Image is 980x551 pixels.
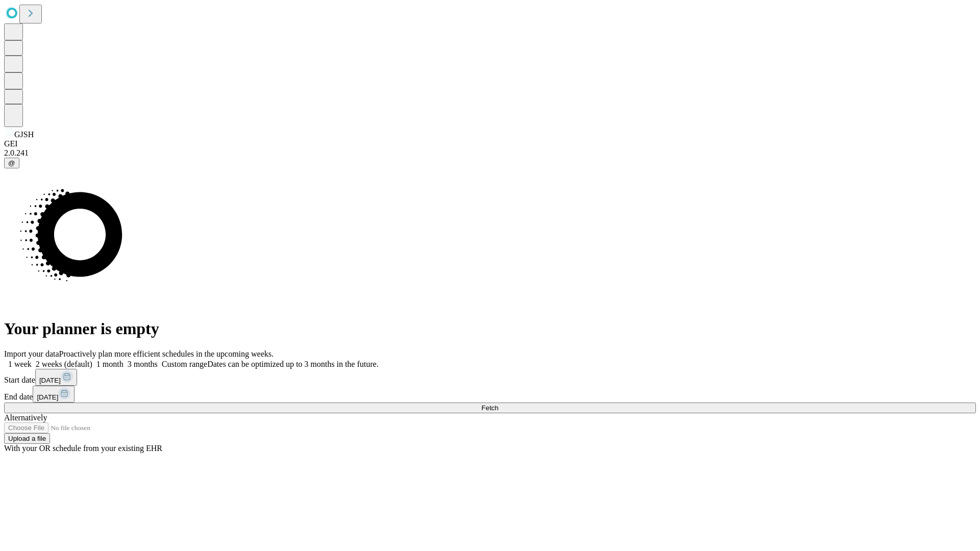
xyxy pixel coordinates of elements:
span: Custom range [162,360,207,368]
div: Start date [4,369,976,386]
span: 2 weeks (default) [36,360,92,368]
span: Dates can be optimized up to 3 months in the future. [207,360,378,368]
span: @ [8,159,15,167]
span: Import your data [4,349,59,358]
span: GJSH [14,130,34,139]
span: 1 month [96,360,124,368]
span: Proactively plan more efficient schedules in the upcoming weeks. [59,349,274,358]
span: 3 months [128,360,158,368]
button: [DATE] [35,369,77,386]
span: Alternatively [4,413,47,422]
button: @ [4,158,19,168]
span: Fetch [481,404,498,412]
div: End date [4,386,976,403]
div: 2.0.241 [4,148,976,158]
span: [DATE] [39,377,61,384]
span: [DATE] [37,393,58,401]
span: 1 week [8,360,32,368]
button: Upload a file [4,433,50,444]
div: GEI [4,139,976,148]
button: [DATE] [33,386,75,403]
h1: Your planner is empty [4,319,976,338]
span: With your OR schedule from your existing EHR [4,444,162,453]
button: Fetch [4,403,976,413]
